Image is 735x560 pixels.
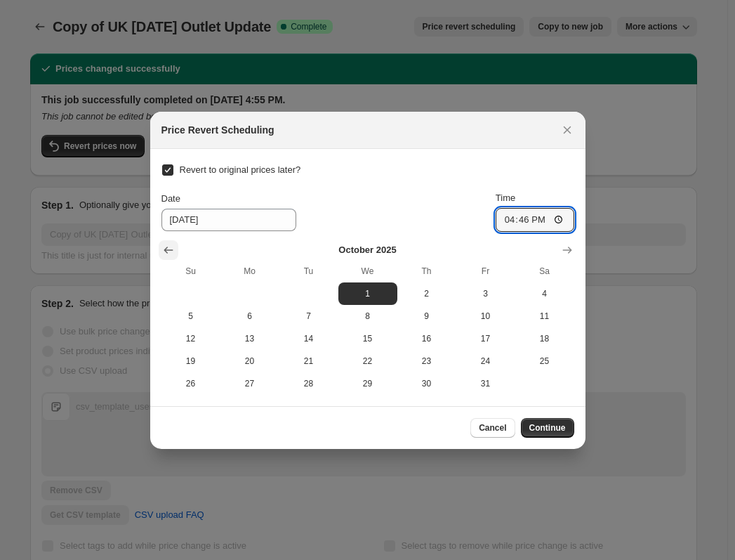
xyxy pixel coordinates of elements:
[456,282,515,305] button: Friday October 3 2025
[344,378,392,389] span: 29
[403,266,451,277] span: Th
[515,260,574,282] th: Saturday
[161,260,220,282] th: Sunday
[167,311,215,322] span: 5
[167,378,215,389] span: 26
[403,333,451,344] span: 16
[456,372,515,395] button: Friday October 31 2025
[226,311,274,322] span: 6
[529,422,566,434] span: Continue
[397,282,456,305] button: Thursday October 2 2025
[159,240,178,260] button: Show previous month, September 2025
[161,372,220,395] button: Sunday October 26 2025
[521,288,569,299] span: 4
[167,356,215,367] span: 19
[279,350,338,372] button: Tuesday October 21 2025
[338,260,397,282] th: Wednesday
[344,288,392,299] span: 1
[403,356,451,367] span: 23
[285,333,333,344] span: 14
[279,305,338,327] button: Tuesday October 7 2025
[285,311,333,322] span: 7
[161,350,220,372] button: Sunday October 19 2025
[397,305,456,327] button: Thursday October 9 2025
[397,350,456,372] button: Thursday October 23 2025
[226,356,274,367] span: 20
[344,266,392,277] span: We
[462,378,510,389] span: 31
[279,327,338,350] button: Tuesday October 14 2025
[344,356,392,367] span: 22
[456,260,515,282] th: Friday
[161,305,220,327] button: Sunday October 5 2025
[403,311,451,322] span: 9
[338,327,397,350] button: Wednesday October 15 2025
[344,311,392,322] span: 8
[557,240,577,260] button: Show next month, November 2025
[161,193,180,204] span: Date
[279,260,338,282] th: Tuesday
[220,327,279,350] button: Monday October 13 2025
[462,311,510,322] span: 10
[403,288,451,299] span: 2
[521,356,569,367] span: 25
[456,305,515,327] button: Friday October 10 2025
[220,260,279,282] th: Monday
[161,209,296,231] input: 9/26/2025
[462,266,510,277] span: Fr
[226,333,274,344] span: 13
[496,208,574,232] input: 12:00
[397,260,456,282] th: Thursday
[167,266,215,277] span: Su
[515,327,574,350] button: Saturday October 18 2025
[220,305,279,327] button: Monday October 6 2025
[515,305,574,327] button: Saturday October 11 2025
[338,305,397,327] button: Wednesday October 8 2025
[521,266,569,277] span: Sa
[462,333,510,344] span: 17
[456,327,515,350] button: Friday October 17 2025
[161,327,220,350] button: Sunday October 12 2025
[226,266,274,277] span: Mo
[344,333,392,344] span: 15
[456,350,515,372] button: Friday October 24 2025
[285,378,333,389] span: 28
[521,311,569,322] span: 11
[515,350,574,372] button: Saturday October 25 2025
[397,327,456,350] button: Thursday October 16 2025
[161,123,274,137] h2: Price Revert Scheduling
[557,120,577,140] button: Close
[521,418,574,438] button: Continue
[470,418,515,438] button: Cancel
[285,266,333,277] span: Tu
[397,372,456,395] button: Thursday October 30 2025
[226,378,274,389] span: 27
[220,350,279,372] button: Monday October 20 2025
[403,378,451,389] span: 30
[338,350,397,372] button: Wednesday October 22 2025
[279,372,338,395] button: Tuesday October 28 2025
[285,356,333,367] span: 21
[180,164,301,175] span: Revert to original prices later?
[220,372,279,395] button: Monday October 27 2025
[521,333,569,344] span: 18
[462,356,510,367] span: 24
[479,422,506,434] span: Cancel
[167,333,215,344] span: 12
[338,372,397,395] button: Wednesday October 29 2025
[462,288,510,299] span: 3
[338,282,397,305] button: Wednesday October 1 2025
[515,282,574,305] button: Saturday October 4 2025
[496,193,515,203] span: Time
